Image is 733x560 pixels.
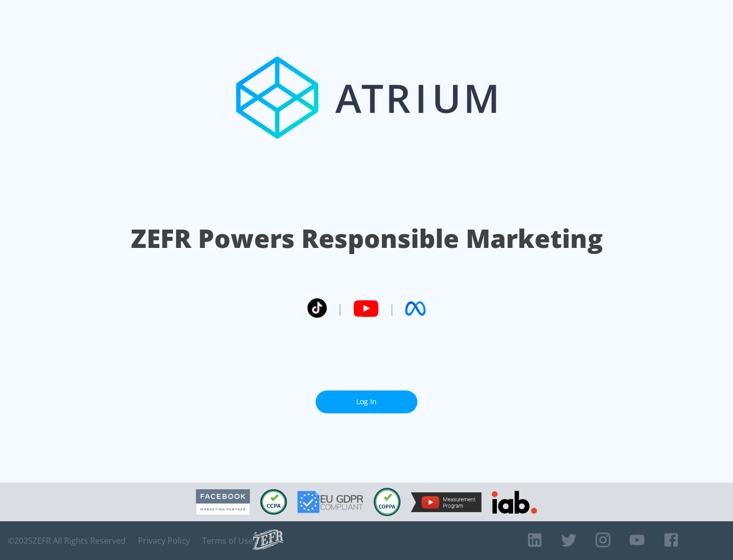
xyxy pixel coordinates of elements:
img: Facebook Marketing Partner [196,489,250,515]
a: Log In [316,390,417,413]
img: IAB [492,491,537,514]
img: COPPA Compliant [374,488,401,516]
span: © 2025 ZEFR All Rights Reserved [8,536,126,546]
img: GDPR Compliant [297,491,363,513]
span: | [389,301,395,316]
h1: ZEFR Powers Responsible Marketing [131,221,603,256]
a: Terms of Use [202,536,253,546]
a: Privacy Policy [138,536,190,546]
span: | [337,301,343,316]
img: YouTube Measurement Program [411,492,482,512]
img: CCPA Compliant [260,489,287,515]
